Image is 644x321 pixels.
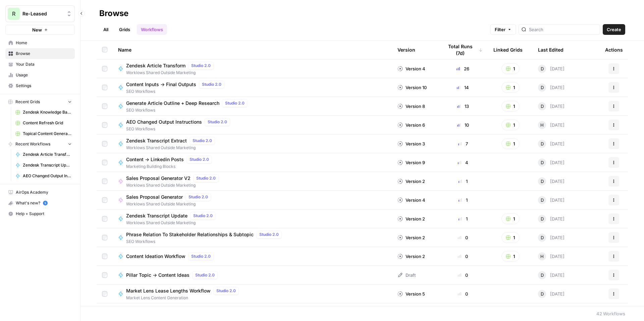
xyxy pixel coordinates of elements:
[538,196,565,204] div: [DATE]
[397,291,425,297] div: Version 5
[501,82,520,93] button: 1
[12,171,75,181] a: AEO Changed Output Instructions
[216,288,236,294] span: Studio 2.0
[23,151,72,157] span: Zendesk Article Transform
[16,211,72,217] span: Help + Support
[541,197,544,203] span: D
[5,38,75,48] a: Home
[208,119,227,125] span: Studio 2.0
[191,63,211,69] span: Studio 2.0
[126,287,211,294] span: Market Lens Lease Lengths Workflow
[5,198,75,208] button: What's new? 5
[538,140,565,148] div: [DATE]
[126,272,190,278] span: Pillar Topic -> Content Ideas
[126,100,219,107] span: Generate Article Outline + Deep Research
[538,252,565,260] div: [DATE]
[126,137,187,144] span: Zendesk Transcript Extract
[501,251,520,262] button: 1
[501,63,520,74] button: 1
[443,65,483,72] div: 26
[118,231,387,245] a: Phrase Relation To Stakeholder Relationships & SubtopicStudio 2.0SEO Workflows
[5,208,75,219] button: Help + Support
[443,215,483,222] div: 1
[126,212,187,219] span: Zendesk Transcript Update
[126,253,185,260] span: Content Ideation Workflow
[190,156,209,163] span: Studio 2.0
[23,173,72,179] span: AEO Changed Output Instructions
[541,159,544,166] span: D
[538,234,565,242] div: [DATE]
[126,107,250,113] span: SEO Workflows
[443,159,483,166] div: 4
[126,220,218,226] span: Worklows Shared Outside Marketing
[5,59,75,70] a: Your Data
[16,61,72,67] span: Your Data
[501,138,520,149] button: 1
[126,62,185,69] span: Zendesk Article Transform
[126,156,184,163] span: Content -> Linkedin Posts
[5,139,75,149] button: Recent Workflows
[118,212,387,226] a: Zendesk Transcript UpdateStudio 2.0Worklows Shared Outside Marketing
[126,88,227,94] span: SEO Workflows
[443,234,483,241] div: 0
[126,81,196,88] span: Content Inputs -> Final Outputs
[397,140,425,147] div: Version 3
[189,194,208,200] span: Studio 2.0
[23,120,72,126] span: Content Refresh Grid
[23,109,72,115] span: Zendesk Knowledge Base Update
[126,126,233,132] span: SEO Workflows
[16,72,72,78] span: Usage
[443,197,483,203] div: 1
[603,24,625,35] button: Create
[529,26,597,33] input: Search
[5,5,75,22] button: Workspace: Re-Leased
[397,234,425,241] div: Version 2
[118,252,387,260] a: Content Ideation WorkflowStudio 2.0
[126,239,284,245] span: SEO Workflows
[118,287,387,301] a: Market Lens Lease Lengths WorkflowStudio 2.0Market Lens Content Generation
[501,232,520,243] button: 1
[443,41,483,59] div: Total Runs (7d)
[259,232,279,238] span: Studio 2.0
[32,26,42,33] span: New
[397,122,425,128] div: Version 6
[538,65,565,73] div: [DATE]
[541,140,544,147] span: D
[501,120,520,130] button: 1
[541,178,544,185] span: D
[118,118,387,132] a: AEO Changed Output InstructionsStudio 2.0SEO Workflows
[541,272,544,278] span: D
[443,178,483,185] div: 1
[202,81,221,87] span: Studio 2.0
[6,198,74,208] div: What's new?
[501,101,520,112] button: 1
[397,253,425,260] div: Version 2
[5,97,75,107] button: Recent Grids
[99,24,112,35] a: All
[126,145,218,151] span: Worklows Shared Outside Marketing
[118,62,387,76] a: Zendesk Article TransformStudio 2.0Worklows Shared Outside Marketing
[443,272,483,278] div: 0
[126,70,216,76] span: Worklows Shared Outside Marketing
[12,128,75,139] a: Topical Content Generation Grid
[397,178,425,185] div: Version 2
[541,291,544,297] span: D
[15,99,40,105] span: Recent Grids
[397,272,416,278] div: Draft
[118,271,387,279] a: Pillar Topic -> Content IdeasStudio 2.0
[397,41,415,59] div: Version
[397,159,425,166] div: Version 9
[397,65,425,72] div: Version 4
[5,187,75,198] a: AirOps Academy
[397,103,425,110] div: Version 8
[23,162,72,168] span: Zendesk Transcript Update
[126,295,241,301] span: Market Lens Content Generation
[397,84,427,91] div: Version 10
[397,215,425,222] div: Version 2
[126,119,202,125] span: AEO Changed Output Instructions
[538,215,565,223] div: [DATE]
[12,10,15,18] span: R
[541,84,544,91] span: D
[605,41,623,59] div: Actions
[538,158,565,167] div: [DATE]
